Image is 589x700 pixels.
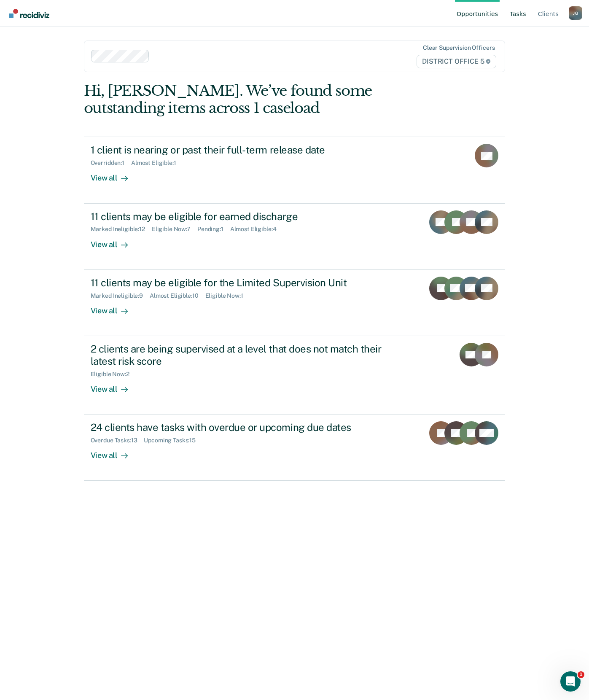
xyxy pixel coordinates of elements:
div: Overridden : 1 [91,159,131,167]
div: View all [91,167,138,183]
a: 2 clients are being supervised at a level that does not match their latest risk scoreEligible Now... [84,336,506,415]
div: Hi, [PERSON_NAME]. We’ve found some outstanding items across 1 caseload [84,82,421,117]
div: View all [91,233,138,249]
div: Overdue Tasks : 13 [91,437,144,444]
iframe: Intercom live chat [560,671,581,692]
div: Eligible Now : 7 [152,226,197,233]
img: Recidiviz [9,9,49,18]
div: Clear supervision officers [423,44,495,51]
div: View all [91,377,138,394]
div: 24 clients have tasks with overdue or upcoming due dates [91,421,387,433]
span: DISTRICT OFFICE 5 [417,55,496,68]
span: 1 [578,671,584,678]
a: 1 client is nearing or past their full-term release dateOverridden:1Almost Eligible:1View all [84,137,506,203]
a: 24 clients have tasks with overdue or upcoming due datesOverdue Tasks:13Upcoming Tasks:15View all [84,415,506,481]
div: Marked Ineligible : 12 [91,226,152,233]
div: Eligible Now : 2 [91,371,136,378]
button: Profile dropdown button [569,6,582,20]
div: J G [569,6,582,20]
div: Almost Eligible : 4 [230,226,283,233]
div: Almost Eligible : 1 [131,159,183,167]
div: 1 client is nearing or past their full-term release date [91,144,387,156]
a: 11 clients may be eligible for earned dischargeMarked Ineligible:12Eligible Now:7Pending:1Almost ... [84,204,506,270]
div: View all [91,299,138,315]
div: Upcoming Tasks : 15 [144,437,202,444]
div: Pending : 1 [197,226,230,233]
div: Almost Eligible : 10 [150,292,205,299]
div: 11 clients may be eligible for the Limited Supervision Unit [91,277,387,289]
div: View all [91,444,138,460]
div: Eligible Now : 1 [205,292,250,299]
div: 2 clients are being supervised at a level that does not match their latest risk score [91,343,387,367]
div: Marked Ineligible : 9 [91,292,150,299]
div: 11 clients may be eligible for earned discharge [91,210,387,223]
a: 11 clients may be eligible for the Limited Supervision UnitMarked Ineligible:9Almost Eligible:10E... [84,270,506,336]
